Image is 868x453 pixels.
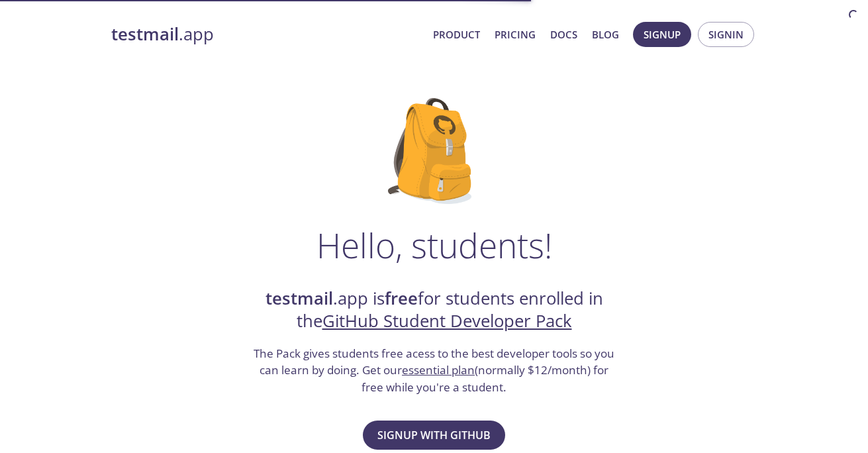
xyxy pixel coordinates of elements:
h2: .app is for students enrolled in the [252,287,616,333]
a: GitHub Student Developer Pack [322,309,572,332]
a: Pricing [495,26,536,43]
button: Signin [698,22,754,47]
span: Signup [644,26,681,43]
strong: testmail [265,287,333,310]
button: Signup [633,22,691,47]
strong: testmail [111,23,179,46]
span: Signup with GitHub [377,426,491,444]
a: Blog [592,26,619,43]
h3: The Pack gives students free acess to the best developer tools so you can learn by doing. Get our... [252,345,616,396]
img: github-student-backpack.png [388,98,480,204]
a: Product [433,26,480,43]
a: Docs [550,26,577,43]
a: essential plan [402,362,475,377]
button: Signup with GitHub [363,421,505,450]
span: Signin [708,26,744,43]
strong: free [385,287,418,310]
a: testmail.app [111,23,422,46]
h1: Hello, students! [316,225,552,265]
